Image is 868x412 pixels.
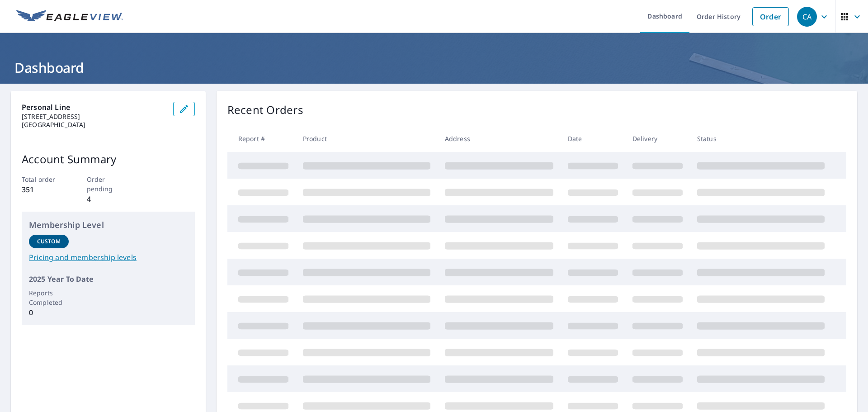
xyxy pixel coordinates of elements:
[296,125,438,152] th: Product
[29,307,69,318] p: 0
[16,10,123,24] img: EV Logo
[22,151,195,167] p: Account Summary
[29,288,69,307] p: Reports Completed
[22,175,65,184] p: Total order
[22,113,166,121] p: [STREET_ADDRESS]
[11,58,857,77] h1: Dashboard
[37,237,61,246] p: Custom
[87,175,130,194] p: Order pending
[227,125,296,152] th: Report #
[752,7,789,26] a: Order
[625,125,690,152] th: Delivery
[227,102,303,118] p: Recent Orders
[22,184,65,195] p: 351
[87,194,130,204] p: 4
[690,125,832,152] th: Status
[29,274,188,284] p: 2025 Year To Date
[29,252,188,263] a: Pricing and membership levels
[561,125,625,152] th: Date
[22,102,166,113] p: Personal Line
[22,121,166,129] p: [GEOGRAPHIC_DATA]
[797,7,817,27] div: CA
[438,125,561,152] th: Address
[29,219,188,231] p: Membership Level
